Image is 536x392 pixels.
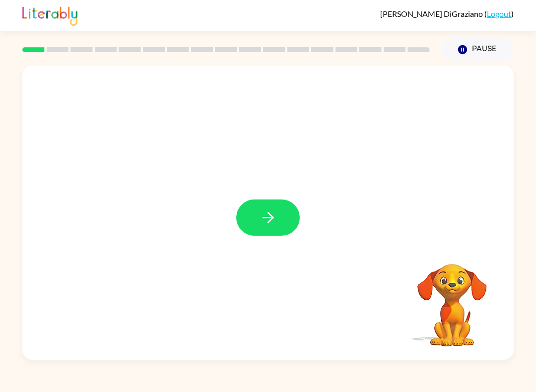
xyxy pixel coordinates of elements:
button: Pause [442,38,514,61]
img: Literably [22,4,77,26]
span: [PERSON_NAME] DiGraziano [380,9,484,18]
div: ( ) [380,9,514,18]
a: Logout [487,9,511,18]
video: Your browser must support playing .mp4 files to use Literably. Please try using another browser. [402,249,502,348]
